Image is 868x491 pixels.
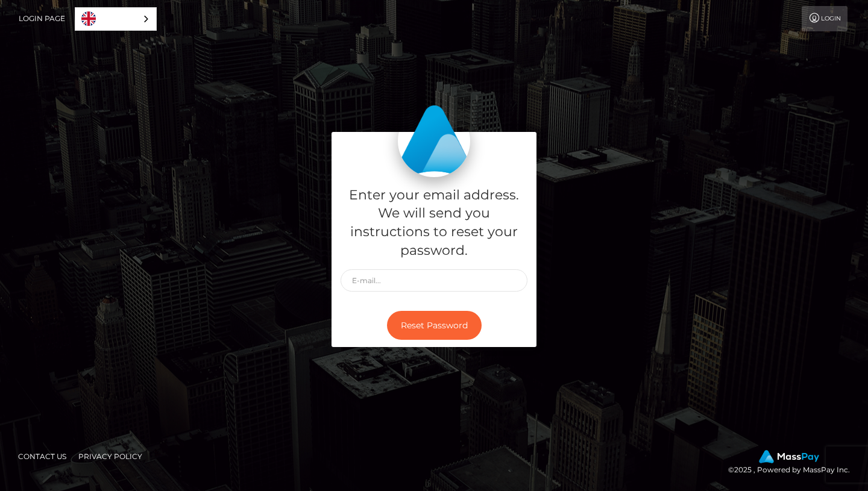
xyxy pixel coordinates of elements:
input: E-mail... [341,269,527,292]
img: MassPay [759,450,819,463]
button: Reset Password [387,311,482,340]
h5: Enter your email address. We will send you instructions to reset your password. [341,186,527,260]
a: English [75,8,156,30]
a: Login Page [19,6,65,31]
div: © 2025 , Powered by MassPay Inc. [728,450,859,477]
aside: Language selected: English [75,7,157,31]
img: MassPay Login [398,105,470,177]
a: Login [802,6,848,31]
a: Contact Us [13,447,71,466]
div: Language [75,7,157,31]
a: Privacy Policy [74,447,147,466]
